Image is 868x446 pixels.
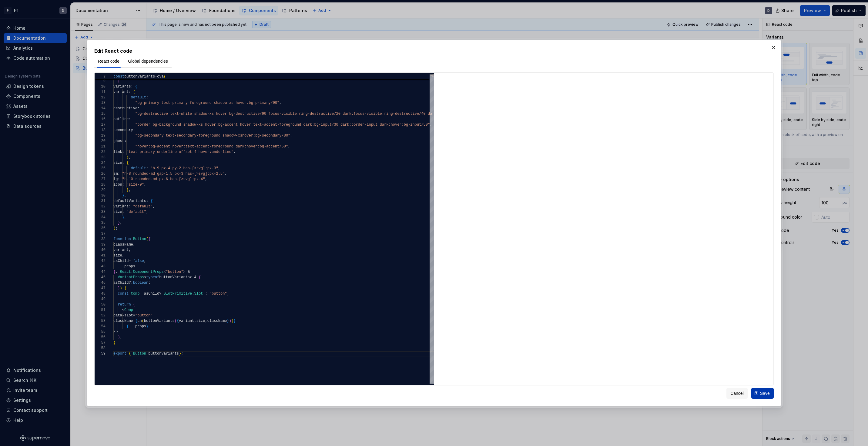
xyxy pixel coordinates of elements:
[135,123,244,127] span: "border bg-background shadow-xs hover:bg-accent ho
[183,270,186,274] span: >
[118,177,120,181] span: :
[122,308,124,312] span: <
[175,319,177,323] span: (
[181,352,183,356] span: ;
[159,275,190,279] span: buttonVariants
[94,56,123,67] button: React code
[124,308,133,312] span: Comp
[113,319,133,323] span: className
[122,177,205,181] span: "h-10 rounded-md px-6 has-[>svg]:px-4"
[95,144,106,149] div: 21
[146,166,148,170] span: :
[122,193,124,198] span: }
[133,237,146,241] span: Button
[138,319,142,323] span: cn
[133,259,144,263] span: false
[113,106,137,111] span: destructive
[153,204,155,209] span: ,
[124,139,126,143] span: :
[95,122,106,127] div: 17
[142,319,144,323] span: (
[133,128,135,132] span: :
[95,258,106,264] div: 42
[95,264,106,269] div: 43
[95,106,106,111] div: 14
[127,210,146,214] span: "default"
[95,335,106,340] div: 56
[190,275,192,279] span: >
[95,187,106,193] div: 29
[113,341,116,345] span: }
[113,139,124,143] span: ghost
[122,253,124,258] span: ,
[124,193,126,198] span: ,
[113,128,133,132] span: secondary
[205,292,207,296] span: :
[127,188,129,192] span: }
[131,84,133,89] span: :
[122,313,124,318] span: -
[98,58,119,64] span: React code
[95,269,106,275] div: 44
[95,231,106,236] div: 37
[131,95,146,100] span: default
[354,112,463,116] span: focus-visible:ring-destructive/40 dark:bg-destruct
[135,101,244,105] span: "bg-primary text-primary-foreground shadow-xs hove
[205,319,207,323] span: ,
[244,112,354,116] span: ructive/90 focus-visible:ring-destructive/20 dark:
[120,270,131,274] span: React
[118,221,120,225] span: }
[95,166,106,171] div: 25
[113,352,126,356] span: export
[95,307,106,313] div: 51
[207,319,227,323] span: className
[233,150,236,154] span: ,
[155,74,157,79] span: =
[124,286,126,290] span: {
[229,319,231,323] span: )
[122,183,124,187] span: :
[231,319,233,323] span: )
[280,101,282,105] span: ,
[760,390,770,396] span: Save
[122,172,225,176] span: "h-8 rounded-md gap-1.5 px-3 has-[>svg]:px-2.5"
[194,319,196,323] span: ,
[95,236,106,242] div: 38
[124,74,155,79] span: buttonVariants
[120,221,122,225] span: ,
[129,90,131,94] span: :
[118,264,125,269] span: ...
[149,237,151,241] span: {
[177,319,179,323] span: {
[118,172,120,176] span: :
[95,340,106,345] div: 57
[113,74,124,79] span: const
[242,134,290,138] span: hover:bg-secondary/80"
[113,243,133,247] span: className
[144,259,146,263] span: ,
[133,352,146,356] span: Button
[354,123,430,127] span: order-input dark:hover:bg-input/50"
[122,210,124,214] span: :
[144,183,146,187] span: ,
[95,171,106,177] div: 26
[113,253,122,258] span: size
[95,324,106,329] div: 54
[113,183,122,187] span: icon
[159,292,162,296] span: ?
[142,292,144,296] span: =
[133,281,148,285] span: boolean
[127,324,129,329] span: {
[95,133,106,138] div: 19
[133,90,135,94] span: {
[118,286,120,290] span: }
[192,292,194,296] span: .
[95,242,106,247] div: 39
[120,335,122,339] span: ;
[113,172,118,176] span: sm
[133,319,135,323] span: =
[135,144,244,149] span: "hover:bg-accent hover:text-accent-foreground dark
[194,275,196,279] span: &
[124,313,133,318] span: slot
[95,177,106,182] div: 27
